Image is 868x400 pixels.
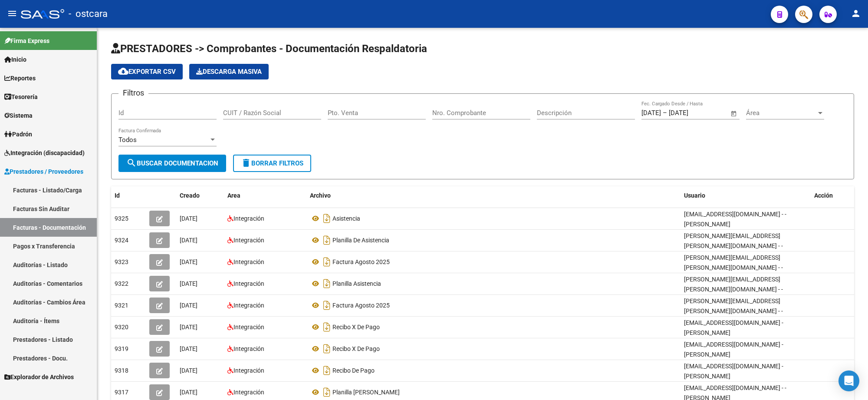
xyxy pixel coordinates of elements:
span: Acción [814,192,833,199]
datatable-header-cell: Usuario [681,186,811,205]
span: Planilla Asistencia [332,280,381,287]
span: 9322 [115,280,128,287]
div: Open Intercom Messenger [838,370,859,391]
datatable-header-cell: Archivo [306,186,681,205]
span: Integración [233,367,264,374]
span: Integración [233,280,264,287]
span: 9325 [115,215,128,222]
span: [PERSON_NAME][EMAIL_ADDRESS][PERSON_NAME][DOMAIN_NAME] - - [PERSON_NAME] [684,298,783,324]
span: Descarga Masiva [196,68,262,76]
span: [EMAIL_ADDRESS][DOMAIN_NAME] - [PERSON_NAME] [684,341,783,358]
span: Integración [233,237,264,244]
span: 9319 [115,345,128,352]
span: Integración (discapacidad) [4,148,85,158]
span: Explorador de Archivos [4,372,74,382]
mat-icon: menu [7,8,17,19]
span: [PERSON_NAME][EMAIL_ADDRESS][PERSON_NAME][DOMAIN_NAME] - - [PERSON_NAME] [684,232,783,259]
span: [PERSON_NAME][EMAIL_ADDRESS][PERSON_NAME][DOMAIN_NAME] - - [PERSON_NAME] [684,276,783,303]
span: - ostcara [69,4,108,23]
span: Firma Express [4,36,49,46]
span: [DATE] [180,367,197,374]
span: [EMAIL_ADDRESS][DOMAIN_NAME] - [PERSON_NAME] [684,319,783,336]
span: Padrón [4,129,32,139]
datatable-header-cell: Creado [176,186,224,205]
i: Descargar documento [321,320,332,334]
i: Descargar documento [321,342,332,356]
datatable-header-cell: Id [111,186,146,205]
span: [DATE] [180,258,197,265]
span: [DATE] [180,237,197,244]
i: Descargar documento [321,385,332,399]
span: Usuario [684,192,705,199]
span: Creado [180,192,200,199]
span: Id [115,192,120,199]
span: [DATE] [180,280,197,287]
span: PRESTADORES -> Comprobantes - Documentación Respaldatoria [111,43,427,55]
span: Buscar Documentacion [126,159,218,167]
input: Fecha fin [669,109,711,117]
span: Integración [233,389,264,396]
mat-icon: search [126,158,137,168]
i: Descargar documento [321,364,332,377]
span: 9321 [115,302,128,309]
span: [PERSON_NAME][EMAIL_ADDRESS][PERSON_NAME][DOMAIN_NAME] - - [PERSON_NAME] [684,254,783,281]
span: [DATE] [180,215,197,222]
button: Open calendar [729,109,739,119]
span: Área [746,109,816,117]
span: 9323 [115,258,128,265]
datatable-header-cell: Acción [811,186,854,205]
i: Descargar documento [321,212,332,225]
span: [EMAIL_ADDRESS][DOMAIN_NAME] - [PERSON_NAME] [684,363,783,380]
button: Borrar Filtros [233,155,311,172]
mat-icon: cloud_download [118,66,128,76]
span: [DATE] [180,389,197,396]
span: Recibo De Pago [332,367,375,374]
span: 9318 [115,367,128,374]
span: Planilla [PERSON_NAME] [332,389,400,396]
span: Planilla De Asistencia [332,237,389,244]
i: Descargar documento [321,255,332,269]
span: [EMAIL_ADDRESS][DOMAIN_NAME] - - [PERSON_NAME] [684,211,786,228]
span: Inicio [4,55,26,64]
span: – [663,109,667,117]
span: Factura Agosto 2025 [332,302,390,309]
span: Factura Agosto 2025 [332,258,390,265]
span: Integración [233,258,264,265]
span: Exportar CSV [118,68,176,76]
span: 9320 [115,324,128,331]
span: Integración [233,324,264,331]
app-download-masive: Descarga masiva de comprobantes (adjuntos) [189,64,269,79]
span: Recibo X De Pago [332,324,380,331]
span: [DATE] [180,324,197,331]
i: Descargar documento [321,298,332,312]
span: [DATE] [180,302,197,309]
span: 9324 [115,237,128,244]
mat-icon: delete [241,158,251,168]
span: Integración [233,345,264,352]
span: Todos [118,136,137,144]
span: Integración [233,302,264,309]
button: Exportar CSV [111,64,183,79]
span: Borrar Filtros [241,159,303,167]
span: Reportes [4,73,36,83]
input: Fecha inicio [641,109,661,117]
h3: Filtros [118,87,148,99]
span: Tesorería [4,92,38,102]
i: Descargar documento [321,277,332,291]
span: Area [227,192,240,199]
mat-icon: person [851,8,861,19]
span: 9317 [115,389,128,396]
span: Recibo X De Pago [332,345,380,352]
span: [DATE] [180,345,197,352]
datatable-header-cell: Area [224,186,306,205]
span: Prestadores / Proveedores [4,167,83,176]
i: Descargar documento [321,233,332,247]
span: Sistema [4,111,33,120]
span: Integración [233,215,264,222]
span: Asistencia [332,215,360,222]
button: Buscar Documentacion [118,155,226,172]
span: Archivo [310,192,331,199]
button: Descarga Masiva [189,64,269,79]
